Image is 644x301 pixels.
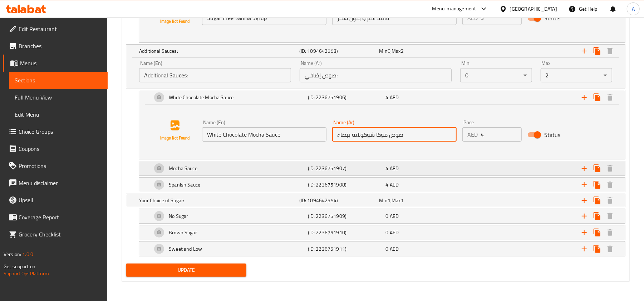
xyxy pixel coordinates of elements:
h5: (ID: 2236751906) [308,94,383,101]
button: Clone new choice [591,178,604,191]
span: Coverage Report [19,213,102,221]
button: Clone choice group [591,45,604,57]
p: AED [467,130,478,139]
h5: (ID: 2236751908) [308,181,383,188]
a: Coverage Report [3,209,108,226]
h5: Additional Sauces: [139,47,296,55]
div: Expand [139,178,625,192]
button: Delete Brown Sugar [604,226,616,239]
h5: (ID: 2236751907) [308,165,383,172]
span: A [632,5,635,13]
button: Clone choice group [591,194,604,207]
h5: (ID: 1094642553) [299,47,377,55]
div: Expand [139,90,625,104]
button: Add new choice [578,91,591,104]
span: Sections [15,76,102,85]
span: Grocery Checklist [19,230,102,239]
button: Delete Mocha Sauce [604,162,616,175]
h5: (ID: 2236751911) [308,245,383,252]
div: , [379,197,457,204]
a: Edit Restaurant [3,20,108,37]
h5: No Sugar [169,213,188,220]
input: Enter name Ar [300,68,452,82]
p: AED [467,14,478,22]
span: 1 [388,196,390,205]
span: 4 [386,164,389,173]
span: 4 [386,93,389,102]
span: Version: [4,250,21,259]
span: 0 [388,46,390,56]
span: Get support on: [4,262,36,271]
button: Delete Sweet and Low [604,243,616,255]
div: Expand [139,209,625,223]
img: Ae5nvW7+0k+MAAAAAElFTkSuQmCC [152,108,198,153]
span: Upsell [19,196,102,204]
span: Coupons [19,144,102,153]
h5: Brown Sugar [169,229,197,236]
button: Delete No Sugar [604,210,616,223]
span: 0 [386,244,389,254]
span: Edit Menu [15,110,102,119]
span: 0 [386,228,389,237]
div: 2 [541,68,612,82]
button: Delete Additional Sauces: [604,45,616,57]
a: Edit Menu [9,106,108,123]
span: Status [544,14,560,22]
span: AED [390,211,399,221]
input: Enter name En [202,127,326,142]
button: Add new choice group [578,194,591,207]
span: Choice Groups [19,127,102,136]
span: Max [392,46,400,56]
a: Grocery Checklist [3,226,108,243]
h5: White Chocolate Mocha Sauce [169,94,233,101]
a: Choice Groups [3,123,108,140]
span: Branches [19,42,102,50]
a: Full Menu View [9,89,108,106]
div: , [379,47,457,55]
span: AED [390,180,399,189]
div: [GEOGRAPHIC_DATA] [510,5,557,13]
span: Max [392,196,400,205]
a: Sections [9,72,108,89]
span: Update [132,266,241,275]
span: Promotions [19,162,102,170]
h5: Your Choice of Sugar: [139,197,296,204]
button: Clone new choice [591,162,604,175]
h5: (ID: 2236751910) [308,229,383,236]
span: Min [379,46,388,56]
button: Add new choice [578,162,591,175]
div: Menu-management [432,5,476,13]
span: AED [390,93,399,102]
a: Support.OpsPlatform [4,269,49,278]
button: Add new choice [578,243,591,255]
span: Status [544,131,560,139]
button: Delete Your Choice of Sugar: [604,194,616,207]
button: Delete Spanish Sauce [604,178,616,191]
button: Add new choice [578,178,591,191]
span: 0 [386,211,389,221]
a: Menu disclaimer [3,174,108,192]
span: 1 [401,196,404,205]
h5: Spanish Sauce [169,181,200,188]
span: 1.0.0 [22,250,33,259]
button: Clone new choice [591,243,604,255]
button: Clone new choice [591,210,604,223]
h5: Mocha Sauce [169,165,197,172]
span: 2 [401,46,404,56]
span: Menu disclaimer [19,179,102,187]
span: Full Menu View [15,93,102,102]
input: Enter name En [139,68,291,82]
button: Update [126,264,246,277]
h5: (ID: 1094642554) [299,197,377,204]
a: Upsell [3,192,108,209]
span: AED [390,228,399,237]
div: Expand [126,45,625,57]
div: Expand [139,242,625,256]
input: Enter name Ar [332,127,457,142]
span: Min [379,196,388,205]
button: Clone new choice [591,226,604,239]
button: Add new choice group [578,45,591,57]
span: Menus [20,59,102,67]
span: AED [390,164,399,173]
a: Coupons [3,140,108,157]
